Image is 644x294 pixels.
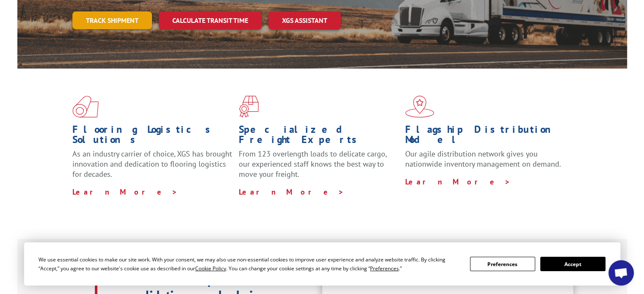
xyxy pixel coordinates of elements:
a: XGS ASSISTANT [268,11,341,30]
button: Accept [540,257,605,271]
img: xgs-icon-focused-on-flooring-red [239,96,259,118]
a: Calculate transit time [159,11,262,30]
span: Our agile distribution network gives you nationwide inventory management on demand. [405,149,561,169]
h1: Flooring Logistics Solutions [72,124,232,149]
a: Track shipment [72,11,152,29]
a: Learn More > [405,177,511,187]
a: Learn More > [72,187,178,197]
h1: Specialized Freight Experts [239,124,399,149]
img: xgs-icon-flagship-distribution-model-red [405,96,434,118]
button: Preferences [470,257,535,271]
span: Cookie Policy [195,265,226,272]
img: xgs-icon-total-supply-chain-intelligence-red [72,96,99,118]
span: As an industry carrier of choice, XGS has brought innovation and dedication to flooring logistics... [72,149,232,179]
div: We use essential cookies to make our site work. With your consent, we may also use non-essential ... [39,255,460,273]
h1: Flagship Distribution Model [405,124,565,149]
span: Preferences [370,265,399,272]
div: Cookie Consent Prompt [24,242,620,286]
p: From 123 overlength loads to delicate cargo, our experienced staff knows the best way to move you... [239,149,399,187]
a: Learn More > [239,187,344,197]
div: Open chat [608,260,634,286]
